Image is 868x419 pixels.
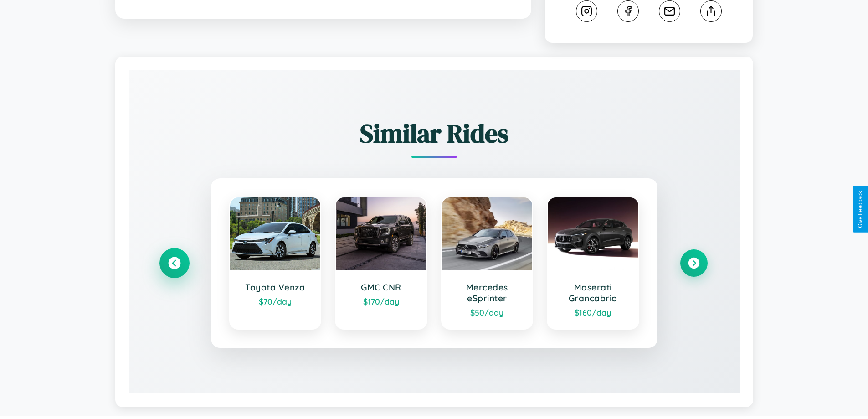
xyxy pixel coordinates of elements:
[857,191,863,228] div: Give Feedback
[557,282,629,304] h3: Maserati Grancabrio
[451,307,524,317] div: $ 50 /day
[229,197,322,330] a: Toyota Venza$70/day
[451,282,524,304] h3: Mercedes eSprinter
[161,116,708,151] h2: Similar Rides
[557,307,629,317] div: $ 160 /day
[239,282,312,293] h3: Toyota Venza
[345,296,417,306] div: $ 170 /day
[441,197,534,330] a: Mercedes eSprinter$50/day
[547,197,639,330] a: Maserati Grancabrio$160/day
[345,282,417,293] h3: GMC CNR
[239,296,312,306] div: $ 70 /day
[335,197,427,330] a: GMC CNR$170/day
